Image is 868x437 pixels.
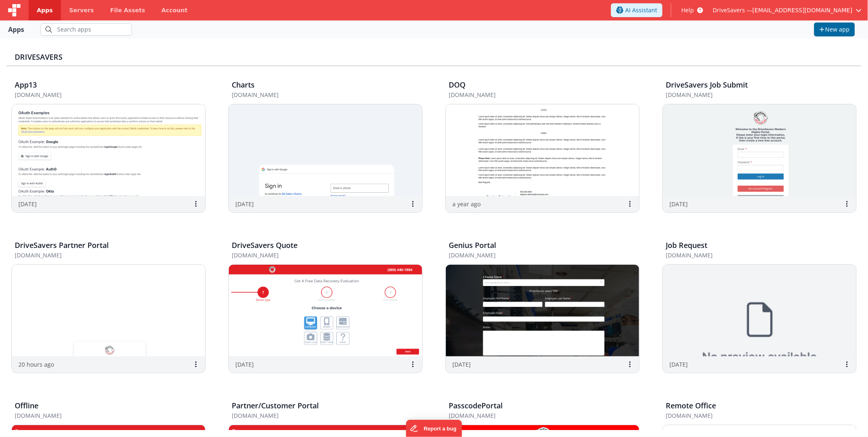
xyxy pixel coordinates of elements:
[232,241,298,250] h3: DriveSavers Quote
[666,92,836,98] h5: [DOMAIN_NAME]
[666,412,836,419] h5: [DOMAIN_NAME]
[666,81,748,89] h3: DriveSavers Job Submit
[40,23,132,36] input: Search apps
[449,92,619,98] h5: [DOMAIN_NAME]
[15,241,109,250] h3: DriveSavers Partner Portal
[752,6,852,14] span: [EMAIL_ADDRESS][DOMAIN_NAME]
[452,200,481,208] p: a year ago
[611,3,662,17] button: AI Assistant
[406,420,462,437] iframe: Marker.io feedback button
[669,200,688,208] p: [DATE]
[814,23,855,36] button: New app
[15,412,185,419] h5: [DOMAIN_NAME]
[235,360,254,369] p: [DATE]
[15,53,853,61] h3: DriveSavers
[8,25,24,34] div: Apps
[235,200,254,208] p: [DATE]
[15,92,185,98] h5: [DOMAIN_NAME]
[15,402,38,410] h3: Offline
[15,81,37,89] h3: App13
[232,412,402,419] h5: [DOMAIN_NAME]
[18,360,54,369] p: 20 hours ago
[713,6,752,14] span: DriveSavers —
[232,252,402,258] h5: [DOMAIN_NAME]
[232,402,319,410] h3: Partner/Customer Portal
[452,360,471,369] p: [DATE]
[449,402,503,410] h3: PasscodePortal
[449,241,496,250] h3: Genius Portal
[625,6,657,14] span: AI Assistant
[37,6,53,14] span: Apps
[232,81,255,89] h3: Charts
[15,252,185,258] h5: [DOMAIN_NAME]
[666,402,716,410] h3: Remote Office
[18,200,37,208] p: [DATE]
[449,252,619,258] h5: [DOMAIN_NAME]
[669,360,688,369] p: [DATE]
[110,6,145,14] span: File Assets
[666,241,707,250] h3: Job Request
[232,92,402,98] h5: [DOMAIN_NAME]
[69,6,94,14] span: Servers
[713,6,861,14] button: DriveSavers — [EMAIL_ADDRESS][DOMAIN_NAME]
[681,6,694,14] span: Help
[666,252,836,258] h5: [DOMAIN_NAME]
[449,81,465,89] h3: DOQ
[449,412,619,419] h5: [DOMAIN_NAME]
